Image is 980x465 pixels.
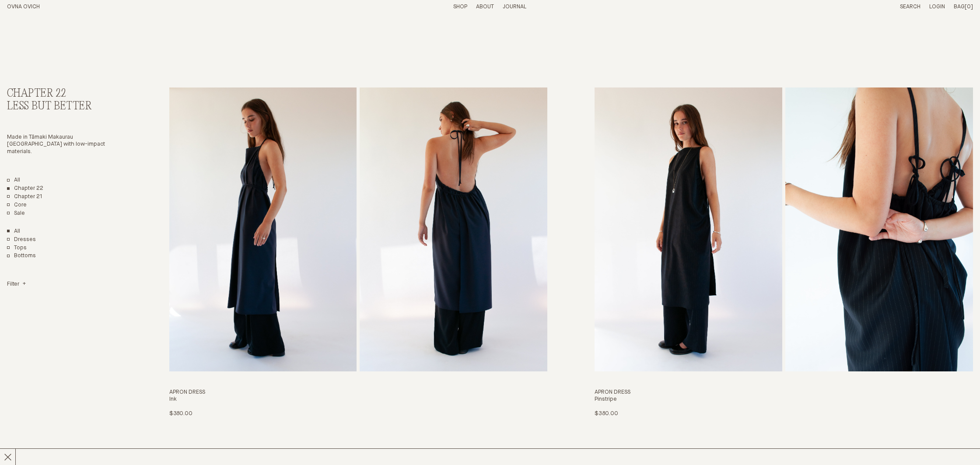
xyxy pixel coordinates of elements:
[595,396,973,403] h4: Pinstripe
[7,202,27,209] a: Core
[7,245,27,252] a: Tops
[169,411,192,416] span: $380.00
[453,4,467,10] a: Shop
[7,4,40,10] a: Home
[503,4,526,10] a: Journal
[169,389,548,396] h3: Apron Dress
[7,228,20,235] a: Show All
[7,185,43,192] a: Chapter 22
[954,4,965,10] span: Bag
[595,389,973,396] h3: Apron Dress
[929,4,945,10] a: Login
[169,396,548,403] h4: Ink
[965,4,973,10] span: [0]
[595,87,973,418] a: Apron Dress
[7,134,122,156] p: Made in Tāmaki Makaurau [GEOGRAPHIC_DATA] with low-impact materials.
[7,193,42,201] a: Chapter 21
[595,411,618,416] span: $380.00
[595,87,782,371] img: Apron Dress
[7,210,25,217] a: Sale
[7,87,122,100] h2: Chapter 22
[7,281,26,288] summary: Filter
[476,3,494,11] summary: About
[7,100,122,113] h3: Less But Better
[169,87,548,418] a: Apron Dress
[900,4,920,10] a: Search
[7,177,20,184] a: All
[7,252,36,260] a: Bottoms
[169,87,357,371] img: Apron Dress
[7,236,36,244] a: Dresses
